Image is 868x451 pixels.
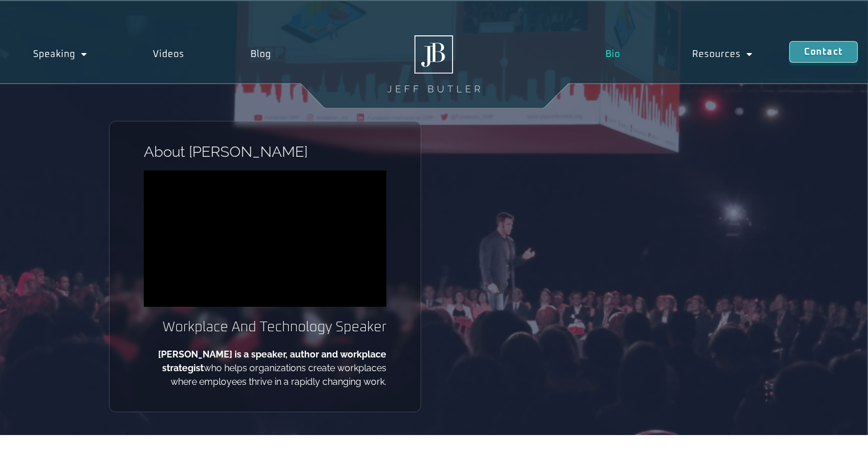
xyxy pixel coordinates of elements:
a: Bio [570,41,657,67]
a: Resources [656,41,789,67]
h1: About [PERSON_NAME] [144,144,386,159]
span: Contact [804,47,843,56]
a: Blog [217,41,304,67]
iframe: vimeo Video Player [144,170,386,307]
p: who helps organizations create workplaces where employees thrive in a rapidly changing work. [144,348,386,389]
b: [PERSON_NAME] is a speaker, author and workplace strategist [158,349,386,373]
h2: Workplace And Technology Speaker [144,318,386,336]
nav: Menu [570,41,789,67]
a: Videos [120,41,218,67]
a: Contact [789,41,858,63]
